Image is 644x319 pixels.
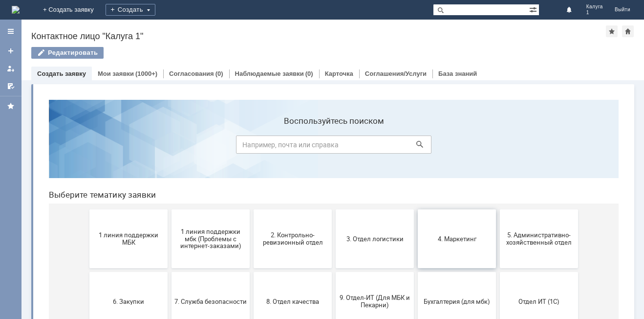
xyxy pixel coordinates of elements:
[31,31,606,41] div: Контактное лицо "Калуга 1"
[195,44,390,62] input: Например, почта или справка
[459,243,537,301] button: [PERSON_NAME]. Услуги ИТ для МБК (оформляет L1)
[48,180,127,239] button: 6. Закупки
[298,143,370,150] span: 3. Отдел логистики
[51,265,124,279] span: Отдел-ИТ (Битрикс24 и CRM)
[213,243,291,301] button: Финансовый отдел
[295,243,373,301] button: Франчайзинг
[235,70,304,77] a: Наблюдаемые заявки
[169,70,214,77] a: Согласования
[12,6,20,14] a: Перейти на домашнюю страницу
[215,268,288,275] span: Финансовый отдел
[586,4,603,10] span: Калуга
[295,117,373,176] button: 3. Отдел логистики
[295,180,373,239] button: 9. Отдел-ИТ (Для МБК и Пекарни)
[380,265,452,279] span: Это соглашение не активно!
[298,268,370,275] span: Франчайзинг
[8,98,578,108] header: Выберите тематику заявки
[462,139,534,154] span: 5. Административно-хозяйственный отдел
[459,180,537,239] button: Отдел ИТ (1С)
[459,117,537,176] button: 5. Административно-хозяйственный отдел
[215,70,223,77] div: (0)
[438,70,477,77] a: База знаний
[586,10,603,16] span: 1
[622,25,634,37] div: Сделать домашней страницей
[48,117,127,176] button: 1 линия поддержки МБК
[213,180,291,239] button: 8. Отдел качества
[106,4,155,16] div: Создать
[529,4,539,14] span: Расширенный поиск
[365,70,427,77] a: Соглашения/Услуги
[3,78,19,94] a: Мои согласования
[133,136,206,158] span: 1 линия поддержки мбк (Проблемы с интернет-заказами)
[325,70,353,77] a: Карточка
[133,268,206,275] span: Отдел-ИТ (Офис)
[213,117,291,176] button: 2. Контрольно-ревизионный отдел
[305,70,313,77] div: (0)
[51,205,124,213] span: 6. Закупки
[380,205,452,213] span: Бухгалтерия (для мбк)
[48,243,127,301] button: Отдел-ИТ (Битрикс24 и CRM)
[51,139,124,154] span: 1 линия поддержки МБК
[195,24,390,34] label: Воспользуйтесь поиском
[135,70,157,77] div: (1000+)
[37,70,86,77] a: Создать заявку
[215,139,288,154] span: 2. Контрольно-ревизионный отдел
[215,205,288,213] span: 8. Отдел качества
[377,243,455,301] button: Это соглашение не активно!
[3,61,19,76] a: Мои заявки
[3,43,19,59] a: Создать заявку
[377,180,455,239] button: Бухгалтерия (для мбк)
[380,143,452,150] span: 4. Маркетинг
[130,243,209,301] button: Отдел-ИТ (Офис)
[133,205,206,213] span: 7. Служба безопасности
[298,202,370,217] span: 9. Отдел-ИТ (Для МБК и Пекарни)
[130,180,209,239] button: 7. Служба безопасности
[12,6,20,14] img: logo
[98,70,134,77] a: Мои заявки
[462,261,534,283] span: [PERSON_NAME]. Услуги ИТ для МБК (оформляет L1)
[130,117,209,176] button: 1 линия поддержки мбк (Проблемы с интернет-заказами)
[377,117,455,176] button: 4. Маркетинг
[462,205,534,213] span: Отдел ИТ (1С)
[606,25,618,37] div: Добавить в избранное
